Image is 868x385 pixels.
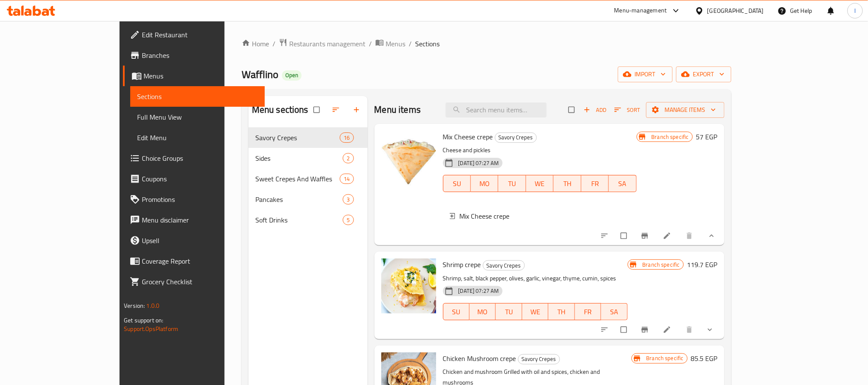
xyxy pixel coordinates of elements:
a: Menus [123,66,264,86]
span: Branch specific [639,261,683,269]
div: items [343,215,353,225]
span: I [854,6,856,15]
span: 14 [340,175,353,183]
svg: Show Choices [706,325,714,334]
span: TH [552,306,571,318]
span: Savory Crepes [495,132,536,142]
span: Shrimp crepe [443,258,481,271]
span: Grocery Checklist [142,277,257,287]
button: delete [680,226,700,245]
a: Sections [130,86,264,107]
span: FR [578,306,598,318]
span: 5 [343,216,353,224]
button: MO [471,175,498,192]
button: TH [554,175,581,192]
button: WE [526,175,554,192]
nav: Menu sections [248,124,368,234]
div: items [340,174,353,184]
button: FR [581,175,609,192]
span: Upsell [142,235,257,246]
h2: Menu sections [252,103,308,116]
span: Branch specific [648,133,692,141]
span: SA [605,306,624,318]
button: TU [498,175,526,192]
span: [DATE] 07:27 AM [455,287,503,295]
a: Menus [375,38,405,49]
button: TU [496,303,522,320]
button: SU [443,303,470,320]
div: Savory Crepes [518,354,560,364]
span: Savory Crepes [518,354,560,364]
li: / [369,39,372,49]
span: Edit Menu [137,132,257,143]
button: MO [470,303,496,320]
a: Choice Groups [123,148,264,168]
p: Cheese and pickles [443,145,637,156]
span: Select to update [616,228,634,244]
span: Sort items [609,103,646,117]
span: Coverage Report [142,256,257,266]
button: Branch-specific-item [635,226,656,245]
span: MO [474,177,495,190]
button: SU [443,175,471,192]
svg: Show Choices [707,232,716,240]
span: 3 [343,196,353,204]
div: Savory Crepes16 [248,127,368,148]
button: Branch-specific-item [635,320,656,339]
span: Savory Crepes [255,132,340,143]
div: items [343,153,353,163]
span: Menu disclaimer [142,215,257,225]
p: Shrimp, salt, black pepper, olives, garlic, vinegar, thyme, cumin, spices [443,273,628,284]
a: Upsell [123,230,264,251]
div: Sweet Crepes And Waffles14 [248,168,368,189]
span: SA [612,177,633,190]
h2: Menu items [374,103,421,116]
span: 1.0.0 [147,300,160,311]
button: TH [548,303,575,320]
span: Mix Cheese crepe [460,211,510,221]
div: Pancakes3 [248,189,368,210]
span: Open [282,72,302,79]
button: SA [609,175,636,192]
a: Edit Menu [130,127,264,148]
div: items [340,132,353,143]
input: search [446,102,547,117]
span: Choice Groups [142,153,257,163]
li: / [409,39,412,49]
span: Full Menu View [137,112,257,122]
span: Manage items [653,105,718,115]
a: Full Menu View [130,107,264,127]
span: Wafflino [242,65,278,84]
button: FR [575,303,601,320]
button: SA [601,303,627,320]
a: Support.OpsPlatform [124,323,178,334]
span: Version: [124,300,145,311]
span: Select to update [616,322,634,338]
div: Savory Crepes [495,132,537,143]
span: Savory Crepes [483,261,524,271]
span: export [683,69,724,80]
span: Branches [142,50,257,60]
span: TU [499,306,518,318]
a: Grocery Checklist [123,271,264,292]
h6: 57 EGP [696,131,718,143]
img: Mix Cheese crepe [381,131,436,186]
span: TH [557,177,578,190]
h6: 119.7 EGP [687,259,718,271]
button: sort-choices [595,320,616,339]
span: SU [447,177,467,190]
div: Menu-management [614,6,667,16]
span: [DATE] 07:27 AM [455,159,503,167]
span: Select section [563,102,581,118]
span: Sort [614,105,641,115]
h6: 85.5 EGP [691,352,718,364]
button: Sort [612,103,643,117]
button: Add [581,103,609,117]
span: WE [530,177,550,190]
a: Restaurants management [279,38,365,49]
span: Chicken Mushroom crepe [443,352,516,365]
div: Soft Drinks5 [248,210,368,230]
a: Promotions [123,189,264,210]
div: items [343,194,353,205]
